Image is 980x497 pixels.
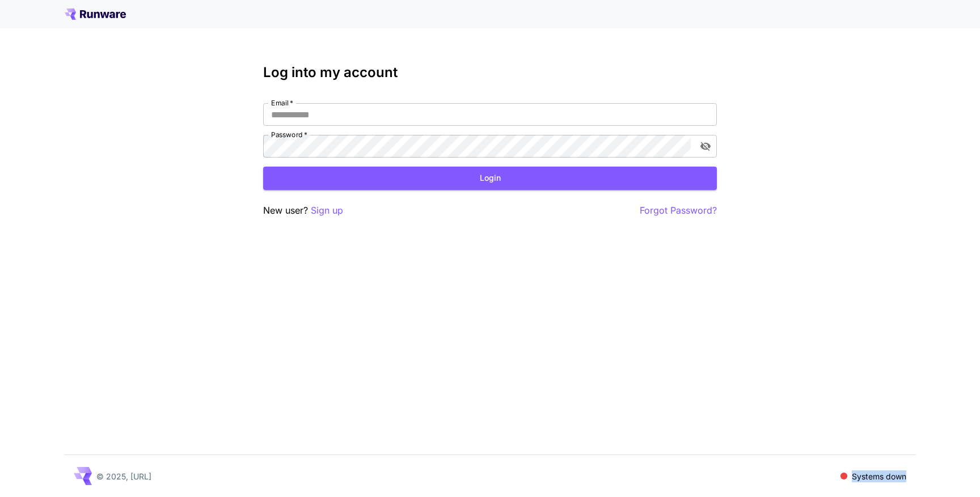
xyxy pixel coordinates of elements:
[271,130,307,139] label: Password
[263,65,717,80] h3: Log into my account
[263,203,343,218] p: New user?
[263,167,717,190] button: Login
[640,203,717,218] button: Forgot Password?
[96,470,151,482] p: © 2025, [URL]
[852,470,906,482] p: Systems down
[695,136,716,156] button: toggle password visibility
[311,203,343,218] button: Sign up
[271,98,293,108] label: Email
